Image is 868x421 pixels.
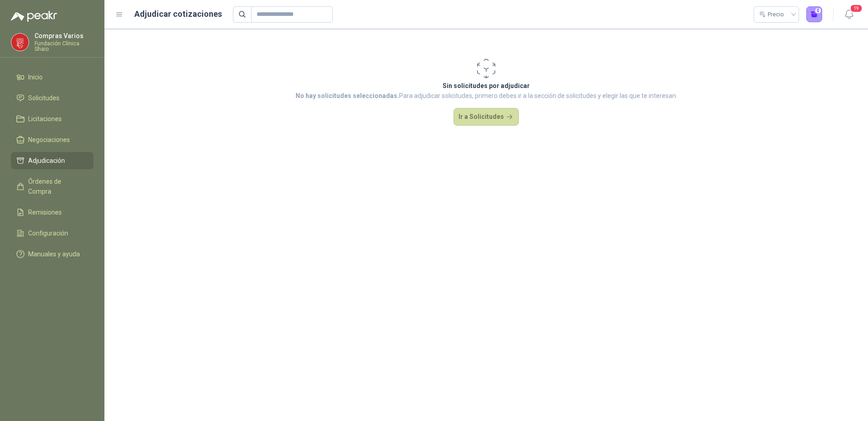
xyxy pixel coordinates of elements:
[11,89,94,107] a: Solicitudes
[11,69,94,86] a: Inicio
[11,173,94,200] a: Órdenes de Compra
[134,8,222,20] h1: Adjudicar cotizaciones
[841,6,857,23] button: 19
[11,245,94,263] a: Manuales y ayuda
[28,207,62,217] span: Remisiones
[850,4,863,13] span: 19
[11,110,94,127] a: Licitaciones
[296,92,399,99] strong: No hay solicitudes seleccionadas.
[806,6,823,23] button: 0
[35,33,94,39] p: Compras Varios
[35,41,94,52] p: Fundación Clínica Shaio
[296,81,677,91] p: Sin solicitudes por adjudicar
[11,34,29,51] img: Company Logo
[28,156,65,166] span: Adjudicación
[28,176,85,196] span: Órdenes de Compra
[11,152,94,169] a: Adjudicación
[28,249,80,259] span: Manuales y ayuda
[11,225,94,242] a: Configuración
[28,135,70,145] span: Negociaciones
[759,8,785,21] div: Precio
[28,114,62,124] span: Licitaciones
[11,11,57,22] img: Logo peakr
[28,72,43,82] span: Inicio
[11,131,94,148] a: Negociaciones
[454,108,519,126] button: Ir a Solicitudes
[28,93,59,103] span: Solicitudes
[28,228,68,238] span: Configuración
[296,91,677,101] p: Para adjudicar solicitudes, primero debes ir a la sección de solicitudes y elegir las que te inte...
[11,204,94,221] a: Remisiones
